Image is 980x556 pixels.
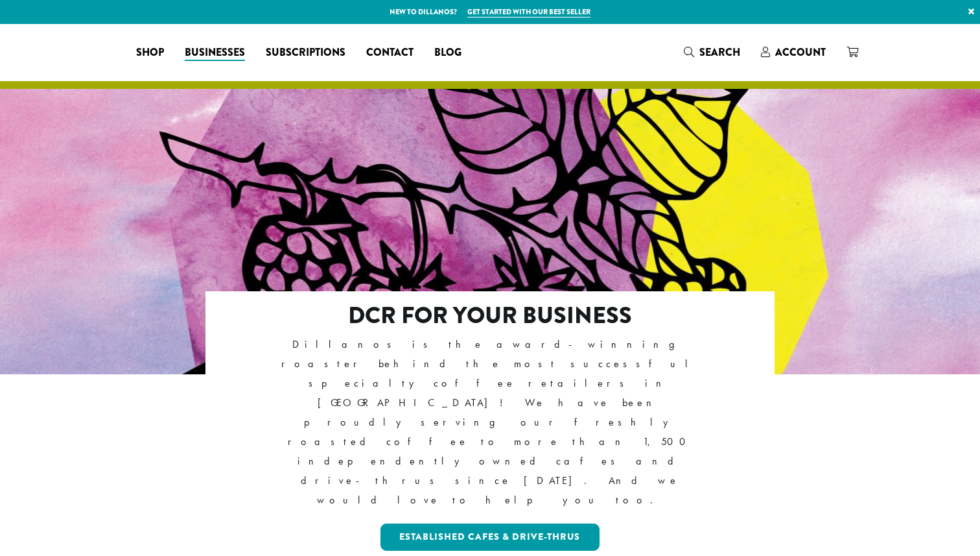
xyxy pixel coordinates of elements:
span: Account [775,45,826,60]
span: Subscriptions [266,45,345,61]
a: Get started with our best seller [467,6,590,18]
p: Dillanos is the award-winning roaster behind the most successful specialty coffee retailers in [G... [262,335,719,511]
span: Contact [366,45,414,61]
h2: DCR FOR YOUR BUSINESS [262,302,719,330]
a: Search [673,42,751,63]
a: Shop [126,42,174,63]
span: Blog [434,45,461,61]
span: Shop [136,45,164,61]
span: Businesses [185,45,245,61]
span: Search [699,45,740,60]
a: Established Cafes & Drive-Thrus [380,524,600,551]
